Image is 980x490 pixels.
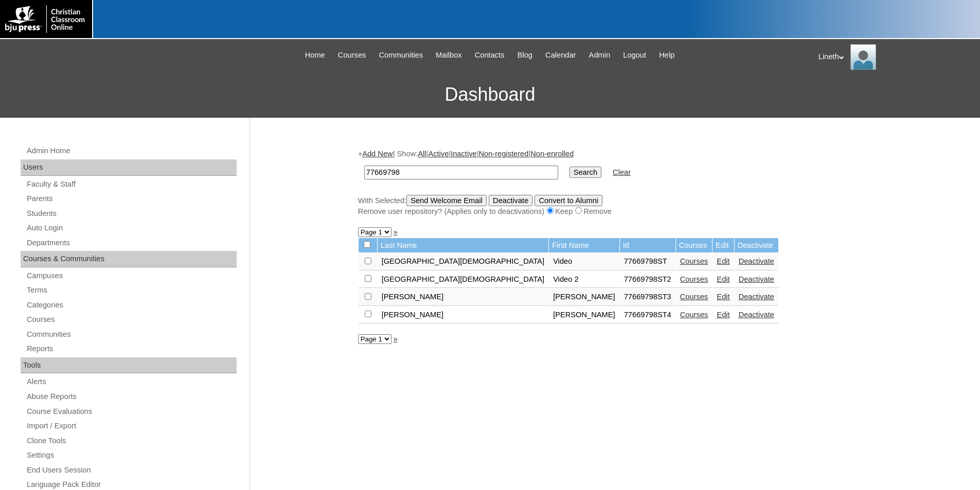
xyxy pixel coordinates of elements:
[717,311,729,319] a: Edit
[549,271,619,288] td: Video 2
[549,306,619,324] td: [PERSON_NAME]
[739,257,774,265] a: Deactivate
[26,375,237,388] a: Alerts
[680,293,708,301] a: Courses
[549,238,619,253] td: First Name
[470,49,510,61] a: Contacts
[569,167,601,178] input: Search
[358,149,867,216] div: + | Show: | | | |
[406,195,487,206] input: Send Welcome Email
[364,166,558,179] input: Search
[717,275,729,283] a: Edit
[394,228,398,236] a: »
[374,49,429,61] a: Communities
[623,49,646,61] span: Logout
[26,342,237,355] a: Reports
[620,271,675,288] td: 77669798ST2
[436,49,462,61] span: Mailbox
[478,150,528,158] a: Non-registered
[534,195,602,206] input: Convert to Alumni
[21,159,237,176] div: Users
[549,288,619,306] td: [PERSON_NAME]
[362,150,393,158] a: Add New
[378,238,549,253] td: Last Name
[545,49,576,61] span: Calendar
[512,49,538,61] a: Blog
[26,192,237,205] a: Parents
[680,275,708,283] a: Courses
[735,238,778,253] td: Deactivate
[378,288,549,306] td: [PERSON_NAME]
[26,178,237,191] a: Faculty & Staff
[431,49,467,61] a: Mailbox
[739,293,774,301] a: Deactivate
[378,306,549,324] td: [PERSON_NAME]
[26,434,237,447] a: Clone Tools
[358,195,867,217] div: With Selected:
[659,49,674,61] span: Help
[26,299,237,312] a: Categories
[613,168,631,176] a: Clear
[618,49,651,61] a: Logout
[418,150,426,158] a: All
[26,237,237,249] a: Departments
[26,420,237,432] a: Import / Export
[717,293,729,301] a: Edit
[26,207,237,220] a: Students
[378,253,549,270] td: [GEOGRAPHIC_DATA][DEMOGRAPHIC_DATA]
[26,390,237,403] a: Abuse Reports
[680,257,708,265] a: Courses
[26,222,237,234] a: Auto Login
[654,49,680,61] a: Help
[475,49,505,61] span: Contacts
[26,284,237,297] a: Terms
[489,195,532,206] input: Deactivate
[394,335,398,343] a: »
[21,251,237,267] div: Courses & Communities
[584,49,616,61] a: Admin
[712,238,734,253] td: Edit
[305,49,325,61] span: Home
[717,257,729,265] a: Edit
[549,253,619,270] td: Video
[378,271,549,288] td: [GEOGRAPHIC_DATA][DEMOGRAPHIC_DATA]
[620,253,675,270] td: 77669798ST
[26,269,237,282] a: Campuses
[5,5,87,33] img: logo-white.png
[451,150,477,158] a: Inactive
[680,311,708,319] a: Courses
[428,150,449,158] a: Active
[26,144,237,157] a: Admin Home
[676,238,712,253] td: Courses
[26,328,237,341] a: Communities
[530,150,574,158] a: Non-enrolled
[540,49,581,61] a: Calendar
[26,449,237,462] a: Settings
[739,311,774,319] a: Deactivate
[338,49,366,61] span: Courses
[26,405,237,418] a: Course Evaluations
[333,49,371,61] a: Courses
[518,49,532,61] span: Blog
[739,275,774,283] a: Deactivate
[620,288,675,306] td: 77669798ST3
[26,313,237,326] a: Courses
[5,71,975,118] h3: Dashboard
[21,357,237,374] div: Tools
[358,206,867,217] div: Remove user repository? (Applies only to deactivations) Keep Remove
[26,464,237,477] a: End Users Session
[300,49,330,61] a: Home
[818,44,970,70] div: Lineth
[379,49,423,61] span: Communities
[589,49,611,61] span: Admin
[620,238,675,253] td: Id
[620,306,675,324] td: 77669798ST4
[850,44,876,70] img: Lineth Carreon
